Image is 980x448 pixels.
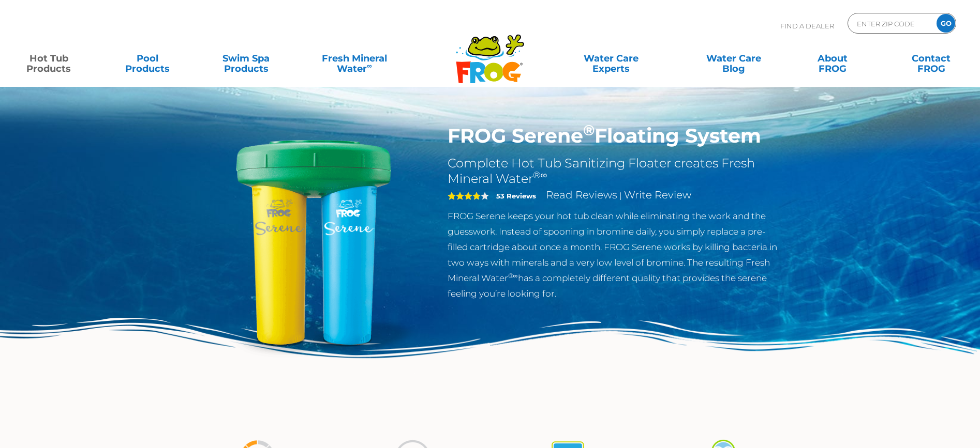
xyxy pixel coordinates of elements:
h2: Complete Hot Tub Sanitizing Floater creates Fresh Mineral Water [448,156,785,187]
a: Swim SpaProducts [207,48,284,69]
a: AboutFROG [794,48,871,69]
sup: ® [583,121,595,139]
a: ContactFROG [893,48,970,69]
a: Water CareBlog [695,48,772,69]
a: Fresh MineralWater∞ [306,48,402,69]
span: | [619,191,622,200]
h1: FROG Serene Floating System [448,124,785,148]
sup: ®∞ [508,272,518,280]
p: Find A Dealer [780,13,834,39]
a: Read Reviews [546,189,617,201]
a: PoolProducts [109,48,186,69]
img: Frog Products Logo [450,21,530,84]
sup: ∞ [367,61,372,70]
a: Water CareExperts [549,48,674,69]
a: Hot TubProducts [10,48,87,69]
span: 4 [448,192,481,200]
strong: 53 Reviews [496,192,536,200]
input: GO [937,14,955,33]
a: Write Review [624,189,691,201]
img: hot-tub-product-serene-floater.png [195,124,432,361]
p: FROG Serene keeps your hot tub clean while eliminating the work and the guesswork. Instead of spo... [448,208,785,301]
sup: ®∞ [533,169,547,181]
